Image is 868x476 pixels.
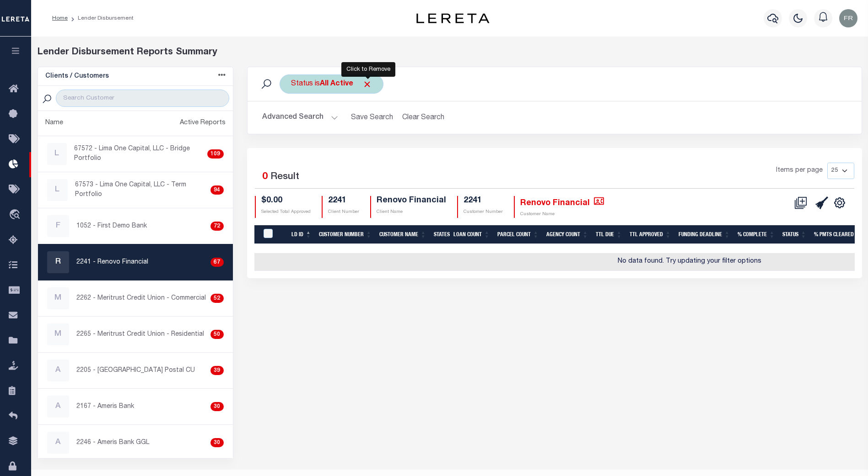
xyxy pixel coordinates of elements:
th: LDID [258,225,288,244]
p: 2205 - [GEOGRAPHIC_DATA] Postal CU [76,366,195,376]
th: Agency Count: activate to sort column ascending [543,225,592,244]
h4: Renovo Financial [377,196,446,206]
p: 2262 - Meritrust Credit Union - Commercial [76,294,206,303]
div: F [47,215,69,237]
div: 52 [210,294,223,303]
th: Customer Number: activate to sort column ascending [315,225,376,244]
th: Loan Count: activate to sort column ascending [450,225,494,244]
a: M2262 - Meritrust Credit Union - Commercial52 [38,280,233,316]
p: 67573 - Lima One Capital, LLC - Term Portfolio [75,180,207,200]
div: A [47,396,69,418]
div: A [47,432,69,454]
button: Clear Search [399,109,448,127]
th: Ttl Due: activate to sort column ascending [592,225,626,244]
a: A2167 - Ameris Bank30 [38,389,233,424]
button: Save Search [345,109,399,127]
div: 94 [210,185,223,195]
p: Customer Name [520,211,604,218]
div: Lender Disbursement Reports Summary [38,46,862,59]
th: LD ID: activate to sort column descending [288,225,315,244]
div: 67 [210,258,223,267]
a: L67572 - Lima One Capital, LLC - Bridge Portfolio109 [38,136,233,172]
div: 39 [210,366,223,375]
th: Status: activate to sort column ascending [779,225,810,244]
div: R [47,251,69,273]
th: % Pmts Cleared: activate to sort column ascending [810,225,866,244]
span: Click to Remove [362,79,372,89]
th: Ttl Approved: activate to sort column ascending [626,225,675,244]
p: 1052 - First Demo Bank [76,222,147,231]
th: Customer Name: activate to sort column ascending [376,225,430,244]
div: 30 [210,438,223,447]
p: 67572 - Lima One Capital, LLC - Bridge Portfolio [74,144,204,164]
div: Click to Remove [341,62,395,77]
div: Name [45,118,63,128]
a: L67573 - Lima One Capital, LLC - Term Portfolio94 [38,172,233,208]
h4: Renovo Financial [520,196,604,208]
p: 2167 - Ameris Bank [76,402,134,412]
h4: $0.00 [261,196,311,206]
i: travel_explore [9,209,23,221]
th: % Complete: activate to sort column ascending [734,225,779,244]
a: R2241 - Renovo Financial67 [38,244,233,280]
div: Status is [280,74,383,94]
p: Client Name [377,209,446,216]
p: 2241 - Renovo Financial [76,258,148,267]
button: Advanced Search [262,109,338,127]
label: Result [270,170,299,185]
div: L [47,179,68,201]
img: svg+xml;base64,PHN2ZyB4bWxucz0iaHR0cDovL3d3dy53My5vcmcvMjAwMC9zdmciIHBvaW50ZXItZXZlbnRzPSJub25lIi... [839,9,857,27]
p: 2246 - Ameris Bank GGL [76,438,149,448]
span: Items per page [776,166,823,176]
h4: 2241 [328,196,359,206]
th: Parcel Count: activate to sort column ascending [494,225,543,244]
a: Home [52,16,68,21]
h5: Clients / Customers [45,73,109,80]
b: All Active [320,80,353,88]
span: 0 [262,172,268,182]
th: Funding Deadline: activate to sort column ascending [675,225,734,244]
a: M2265 - Meritrust Credit Union - Residential50 [38,317,233,352]
p: Customer Number [464,209,503,216]
a: F1052 - First Demo Bank72 [38,208,233,244]
div: 109 [207,149,223,159]
input: Search Customer [56,90,229,107]
p: Selected Total Approved [261,209,311,216]
p: Client Number [328,209,359,216]
div: 50 [210,330,223,339]
th: States [430,225,450,244]
div: 30 [210,402,223,411]
div: Active Reports [180,118,226,128]
h4: 2241 [464,196,503,206]
div: 72 [210,222,223,231]
a: A2205 - [GEOGRAPHIC_DATA] Postal CU39 [38,353,233,388]
p: 2265 - Meritrust Credit Union - Residential [76,330,204,339]
div: A [47,360,69,381]
div: M [47,323,69,345]
div: M [47,287,69,309]
div: L [47,143,67,165]
li: Lender Disbursement [68,14,134,22]
a: A2246 - Ameris Bank GGL30 [38,425,233,460]
img: logo-dark.svg [416,13,490,23]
